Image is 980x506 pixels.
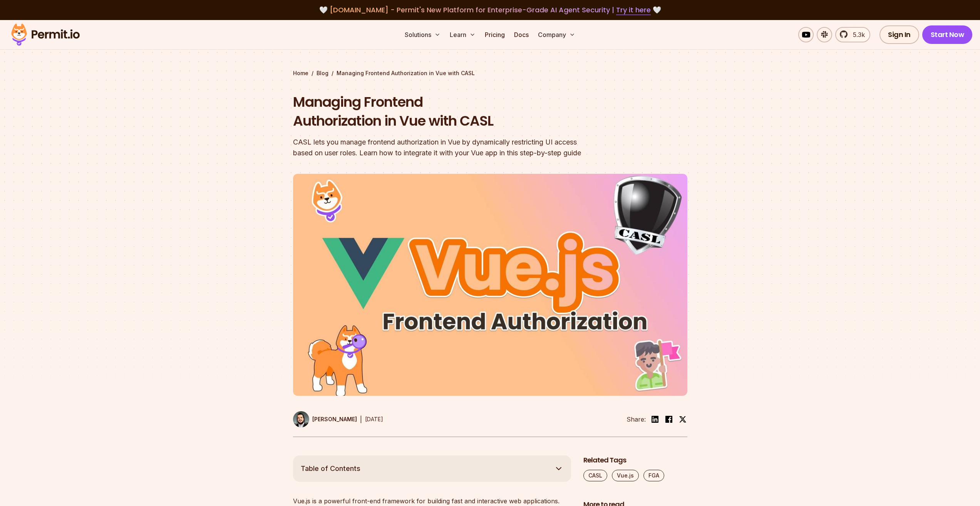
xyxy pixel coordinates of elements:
[293,92,589,131] h1: Managing Frontend Authorization in Vue with CASL
[612,470,639,481] a: Vue.js
[679,415,687,423] img: twitter
[402,27,444,42] button: Solutions
[643,470,664,481] a: FGA
[312,415,357,423] p: [PERSON_NAME]
[293,456,571,482] button: Table of Contents
[293,411,309,427] img: Gabriel L. Manor
[360,415,362,424] div: |
[293,411,357,427] a: [PERSON_NAME]
[293,174,687,396] img: Managing Frontend Authorization in Vue with CASL
[650,415,660,424] img: linkedin
[879,25,919,44] a: Sign In
[293,69,687,77] div: / /
[18,5,962,15] div: 🤍 🤍
[848,30,865,39] span: 5.3k
[447,27,479,42] button: Learn
[511,27,532,42] a: Docs
[8,22,83,48] img: Permit logo
[293,137,589,158] div: CASL lets you manage frontend authorization in Vue by dynamically restricting UI access based on ...
[301,463,360,474] span: Table of Contents
[627,415,646,424] li: Share:
[535,27,578,42] button: Company
[482,27,508,42] a: Pricing
[365,416,383,422] time: [DATE]
[583,470,607,481] a: CASL
[583,456,687,465] h2: Related Tags
[835,27,870,42] a: 5.3k
[616,5,651,15] a: Try it here
[922,25,973,44] a: Start Now
[317,69,328,77] a: Blog
[664,415,673,424] img: facebook
[293,69,308,77] a: Home
[330,5,651,15] span: [DOMAIN_NAME] - Permit's New Platform for Enterprise-Grade AI Agent Security |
